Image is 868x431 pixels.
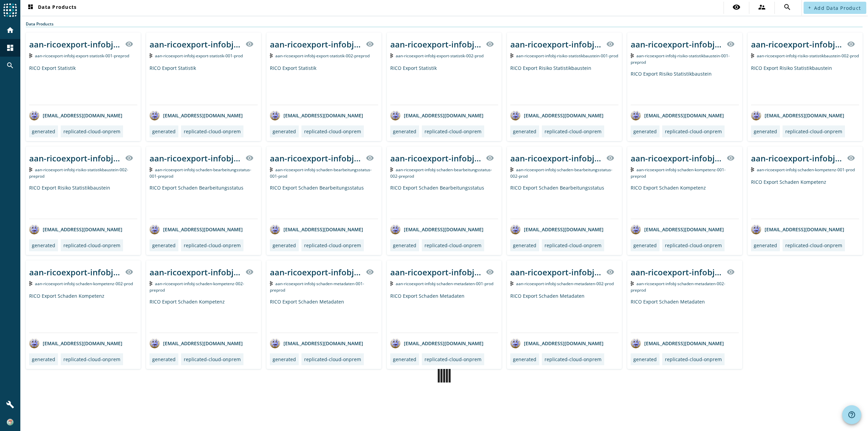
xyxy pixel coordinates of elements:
div: generated [633,242,657,249]
div: generated [152,242,176,249]
div: aan-ricoexport-infobj-risiko-statistikbaustein-002-_stage_ [751,39,843,50]
img: Kafka Topic: aan-ricoexport-infobj-schaden-kompetenz-001-prod [751,167,754,172]
div: [EMAIL_ADDRESS][DOMAIN_NAME] [150,338,243,348]
img: Kafka Topic: aan-ricoexport-infobj-schaden-kompetenz-002-preprod [150,281,153,286]
div: [EMAIL_ADDRESS][DOMAIN_NAME] [751,224,844,234]
button: Data Products [24,2,79,14]
div: generated [393,356,416,363]
div: RICO Export Risiko Statistikbaustein [510,65,618,105]
div: replicated-cloud-onprem [785,242,842,249]
span: Kafka Topic: aan-ricoexport-infobj-schaden-kompetenz-002-preprod [150,281,244,293]
span: Kafka Topic: aan-ricoexport-infobj-schaden-metadaten-002-preprod [631,281,725,293]
div: replicated-cloud-onprem [184,128,241,135]
div: generated [273,242,296,249]
div: generated [32,356,55,363]
div: RICO Export Schaden Metadaten [510,293,618,333]
span: Kafka Topic: aan-ricoexport-infobj-risiko-statistikbaustein-001-prod [516,53,618,59]
div: RICO Export Statistik [29,65,137,105]
mat-icon: visibility [727,40,735,48]
div: [EMAIL_ADDRESS][DOMAIN_NAME] [150,110,243,120]
span: Kafka Topic: aan-ricoexport-infobj-schaden-bearbeitungsstatus-001-preprod [150,167,252,179]
mat-icon: visibility [366,268,374,276]
span: Kafka Topic: aan-ricoexport-infobj-schaden-bearbeitungsstatus-001-prod [270,167,372,179]
div: generated [32,128,55,135]
div: aan-ricoexport-infobj-schaden-metadaten-001-_stage_ [390,267,482,278]
div: aan-ricoexport-infobj-schaden-bearbeitungsstatus-002-_stage_ [510,153,602,164]
div: [EMAIL_ADDRESS][DOMAIN_NAME] [390,224,484,234]
div: RICO Export Schaden Bearbeitungsstatus [510,184,618,219]
div: generated [152,128,176,135]
mat-icon: visibility [847,154,855,162]
div: replicated-cloud-onprem [184,242,241,249]
div: generated [633,356,657,363]
img: spoud-logo.svg [3,3,17,17]
img: Kafka Topic: aan-ricoexport-infobj-schaden-kompetenz-001-preprod [631,167,634,172]
img: avatar [270,110,280,120]
img: avatar [510,224,520,234]
div: replicated-cloud-onprem [425,128,481,135]
div: RICO Export Schaden Bearbeitungsstatus [270,184,378,219]
img: avatar [150,338,160,348]
div: replicated-cloud-onprem [304,242,361,249]
span: Kafka Topic: aan-ricoexport-infobj-schaden-bearbeitungsstatus-002-preprod [390,167,492,179]
span: Kafka Topic: aan-ricoexport-infobj-schaden-metadaten-002-prod [516,281,614,287]
div: aan-ricoexport-infobj-schaden-kompetenz-002-_stage_ [29,267,121,278]
div: RICO Export Schaden Metadaten [390,293,498,333]
img: Kafka Topic: aan-ricoexport-infobj-risiko-statistikbaustein-001-prod [510,53,513,58]
div: RICO Export Schaden Bearbeitungsstatus [390,184,498,219]
div: aan-ricoexport-infobj-schaden-kompetenz-002-_stage_ [150,267,241,278]
div: generated [393,128,416,135]
img: Kafka Topic: aan-ricoexport-infobj-export-statistik-001-prod [150,53,153,58]
mat-icon: search [6,61,14,70]
div: replicated-cloud-onprem [63,356,120,363]
mat-icon: help_outline [848,411,856,419]
img: avatar [631,224,641,234]
span: Kafka Topic: aan-ricoexport-infobj-export-statistik-001-prod [155,53,243,59]
img: Kafka Topic: aan-ricoexport-infobj-export-statistik-002-preprod [270,53,273,58]
div: generated [513,242,536,249]
span: Kafka Topic: aan-ricoexport-infobj-risiko-statistikbaustein-002-preprod [29,167,128,179]
div: replicated-cloud-onprem [184,356,241,363]
mat-icon: visibility [486,40,494,48]
div: [EMAIL_ADDRESS][DOMAIN_NAME] [270,224,363,234]
div: aan-ricoexport-infobj-schaden-metadaten-002-_stage_ [510,267,602,278]
div: [EMAIL_ADDRESS][DOMAIN_NAME] [29,338,122,348]
mat-icon: visibility [847,40,855,48]
img: Kafka Topic: aan-ricoexport-infobj-schaden-bearbeitungsstatus-001-preprod [150,167,153,172]
div: aan-ricoexport-infobj-export-statistik-001-_stage_ [29,39,121,50]
img: Kafka Topic: aan-ricoexport-infobj-schaden-bearbeitungsstatus-002-prod [510,167,513,172]
img: avatar [29,110,39,120]
img: Kafka Topic: aan-ricoexport-infobj-risiko-statistikbaustein-002-preprod [29,167,32,172]
div: RICO Export Risiko Statistikbaustein [29,184,137,219]
span: Kafka Topic: aan-ricoexport-infobj-schaden-kompetenz-002-prod [35,281,133,287]
img: avatar [510,338,520,348]
div: generated [513,128,536,135]
img: 616e99d04beb2910721d4257dedc7588 [7,419,14,426]
div: RICO Export Schaden Kompetenz [150,298,258,333]
div: generated [633,128,657,135]
div: aan-ricoexport-infobj-schaden-kompetenz-001-_stage_ [751,153,843,164]
span: Kafka Topic: aan-ricoexport-infobj-schaden-bearbeitungsstatus-002-prod [510,167,612,179]
img: avatar [390,338,400,348]
mat-icon: visibility [486,154,494,162]
mat-icon: visibility [366,154,374,162]
button: Add Data Product [804,2,866,14]
div: replicated-cloud-onprem [545,356,601,363]
mat-icon: dashboard [6,44,14,52]
div: RICO Export Statistik [390,65,498,105]
div: [EMAIL_ADDRESS][DOMAIN_NAME] [29,110,122,120]
div: [EMAIL_ADDRESS][DOMAIN_NAME] [631,338,724,348]
mat-icon: visibility [606,154,614,162]
div: RICO Export Schaden Kompetenz [631,184,739,219]
div: [EMAIL_ADDRESS][DOMAIN_NAME] [631,224,724,234]
div: [EMAIL_ADDRESS][DOMAIN_NAME] [510,224,604,234]
img: Kafka Topic: aan-ricoexport-infobj-risiko-statistikbaustein-002-prod [751,53,754,58]
div: aan-ricoexport-infobj-risiko-statistikbaustein-001-_stage_ [510,39,602,50]
mat-icon: visibility [125,154,133,162]
div: replicated-cloud-onprem [304,128,361,135]
mat-icon: visibility [727,268,735,276]
mat-icon: visibility [486,268,494,276]
mat-icon: dashboard [26,4,35,12]
img: Kafka Topic: aan-ricoexport-infobj-schaden-kompetenz-002-prod [29,281,32,286]
div: aan-ricoexport-infobj-export-statistik-002-_stage_ [390,39,482,50]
